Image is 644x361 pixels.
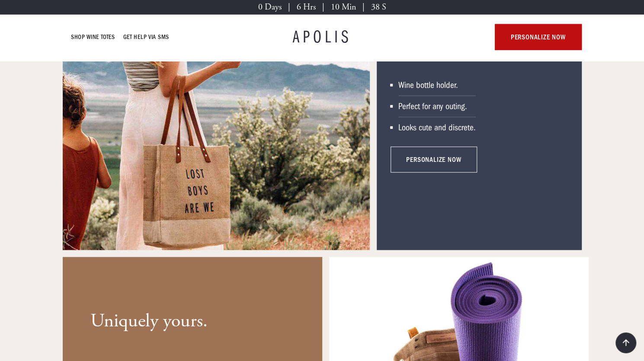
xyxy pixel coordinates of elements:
div: Wine bottle holder. [398,80,476,90]
h3: Uniquely yours. [90,310,208,333]
div: Perfect for any outing. [398,101,476,112]
a: Shop Wine Totes [71,32,115,42]
a: personalize now [391,147,477,173]
a: GET HELP VIA SMS [123,32,169,42]
a: personalize now [495,24,581,50]
a: APOLIS [293,29,352,46]
div: Looks cute and discrete. [398,122,476,133]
